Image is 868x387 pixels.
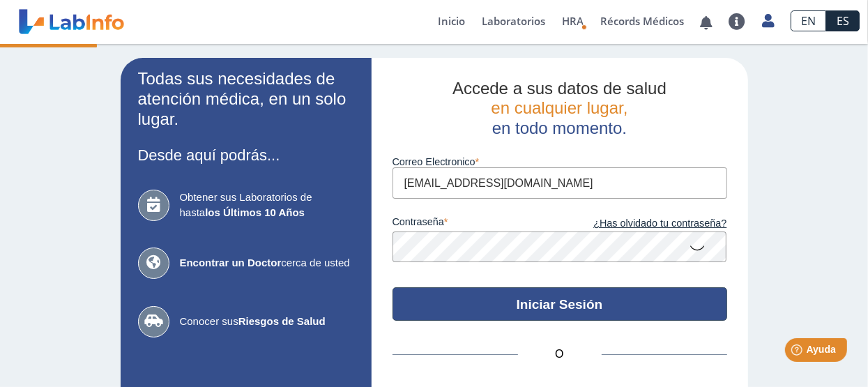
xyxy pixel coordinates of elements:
[180,257,282,268] b: Encontrar un Doctor
[393,156,727,167] label: Correo Electronico
[492,119,627,137] span: en todo momento.
[180,255,354,271] span: cerca de usted
[560,216,727,232] a: ¿Has olvidado tu contraseña?
[744,333,853,372] iframe: Help widget launcher
[491,98,627,117] span: en cualquier lugar,
[393,216,560,232] label: contraseña
[138,146,354,164] h3: Desde aquí podrás...
[205,206,305,218] b: los Últimos 10 Años
[180,190,354,221] span: Obtener sus Laboratorios de hasta
[826,10,860,31] a: ES
[238,315,326,327] b: Riesgos de Salud
[452,79,667,98] span: Accede a sus datos de salud
[562,14,584,28] span: HRA
[791,10,826,31] a: EN
[138,69,354,129] h2: Todas sus necesidades de atención médica, en un solo lugar.
[518,346,602,363] span: O
[180,314,354,330] span: Conocer sus
[393,287,727,321] button: Iniciar Sesión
